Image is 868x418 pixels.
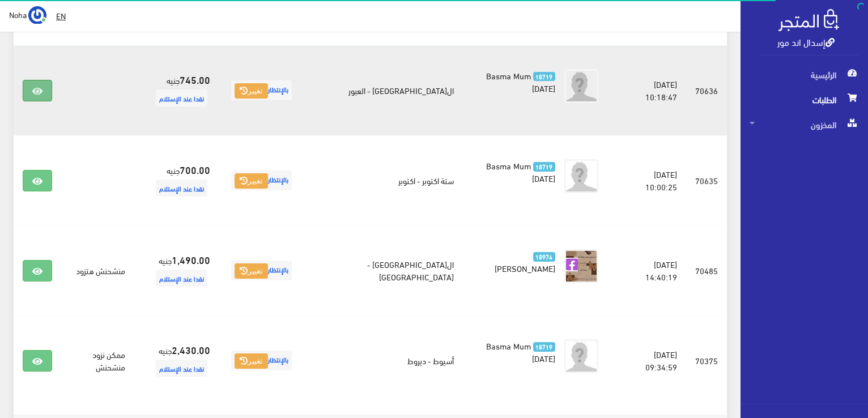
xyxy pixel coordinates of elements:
a: 18719 Basma Mum [DATE] [481,159,555,184]
span: 18719 [533,342,555,352]
span: نقدا عند الإستلام [156,180,207,197]
td: 70485 [686,225,727,315]
img: avatar.png [564,159,598,193]
img: avatar.png [564,69,598,103]
a: 18719 Basma Mum [DATE] [481,339,555,364]
span: 18719 [533,72,555,82]
td: جنيه [134,225,219,315]
button: تغيير [235,173,268,189]
td: [DATE] 14:40:19 [616,225,686,315]
td: ممكن نزود منشحنش [61,315,134,406]
span: Basma Mum [DATE] [486,338,555,366]
td: 70375 [686,315,727,406]
img: . [778,9,839,31]
td: جنيه [134,315,219,406]
td: ال[GEOGRAPHIC_DATA] - العبور [304,45,463,136]
span: نقدا عند الإستلام [156,89,207,106]
span: 18719 [533,162,555,172]
button: تغيير [235,83,268,99]
span: بالإنتظار [231,80,292,100]
a: الرئيسية [741,62,868,87]
img: ... [28,6,46,24]
span: الرئيسية [750,62,859,87]
span: [PERSON_NAME] [495,260,555,276]
u: EN [56,8,66,23]
td: ستة اكتوبر - اكتوبر [304,135,463,225]
span: 18974 [533,252,555,262]
span: Noha [9,7,27,22]
span: بالإنتظار [231,351,292,370]
td: جنيه [134,45,219,136]
button: تغيير [235,263,268,279]
td: 70635 [686,135,727,225]
a: EN [52,6,70,26]
td: جنيه [134,135,219,225]
td: 70636 [686,45,727,136]
strong: 2,430.00 [172,342,210,357]
strong: 1,490.00 [172,252,210,267]
span: نقدا عند الإستلام [156,360,207,377]
a: المخزون [741,112,868,137]
a: إسدال اند مور [777,33,835,50]
strong: 700.00 [180,162,210,177]
span: نقدا عند الإستلام [156,270,207,287]
a: الطلبات [741,87,868,112]
a: 18974 [PERSON_NAME] [481,249,555,274]
span: Basma Mum [DATE] [486,157,555,186]
td: منشحنش هتزود [61,225,134,315]
td: ال[GEOGRAPHIC_DATA] - [GEOGRAPHIC_DATA] [304,225,463,315]
span: بالإنتظار [231,170,292,190]
a: ... Noha [9,6,46,24]
td: أسيوط - ديروط [304,315,463,406]
img: avatar.png [564,339,598,373]
td: [DATE] 10:18:47 [616,45,686,136]
span: Basma Mum [DATE] [486,67,555,96]
td: [DATE] 09:34:59 [616,315,686,406]
span: المخزون [750,112,859,137]
img: picture [564,249,598,283]
button: تغيير [235,353,268,369]
strong: 745.00 [180,72,210,87]
a: 18719 Basma Mum [DATE] [481,69,555,94]
td: [DATE] 10:00:25 [616,135,686,225]
span: بالإنتظار [231,261,292,280]
span: الطلبات [750,87,859,112]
